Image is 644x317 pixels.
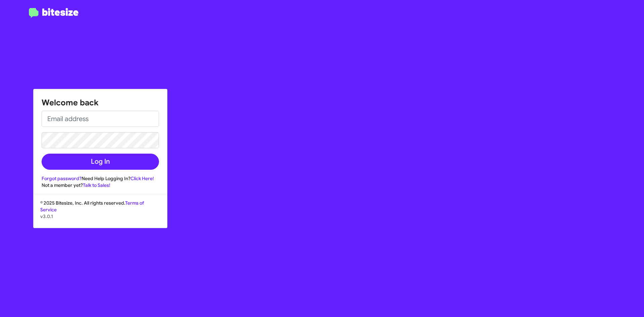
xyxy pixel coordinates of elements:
a: Forgot password? [42,175,82,181]
div: © 2025 Bitesize, Inc. All rights reserved. [34,200,167,228]
p: v3.0.1 [40,213,160,220]
div: Not a member yet? [42,182,159,189]
div: Need Help Logging In? [42,175,159,182]
input: Email address [42,111,159,127]
button: Log In [42,154,159,170]
a: Click Here! [130,175,154,181]
a: Talk to Sales! [83,182,110,188]
h1: Welcome back [42,97,159,108]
